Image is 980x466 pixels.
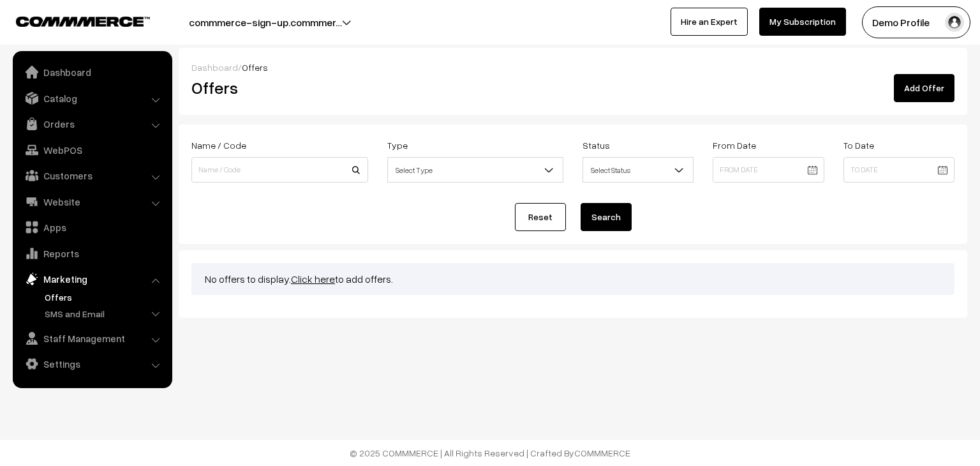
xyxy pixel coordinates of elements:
a: My Subscription [759,8,846,36]
button: commmerce-sign-up.commmer… [144,6,387,38]
div: / [191,61,954,74]
label: Type [387,139,408,152]
label: To Date [843,139,874,152]
a: Catalog [16,87,168,110]
span: Offers [242,62,268,73]
a: Dashboard [191,62,238,73]
a: Apps [16,216,168,239]
span: Select Type [387,157,564,183]
button: Search [581,203,632,231]
a: Settings [16,352,168,375]
a: Hire an Expert [671,8,748,36]
img: COMMMERCE [16,17,150,26]
a: SMS and Email [41,307,168,320]
a: Reset [515,203,566,231]
img: user [945,13,964,32]
a: COMMMERCE [574,447,630,458]
a: COMMMERCE [16,13,128,28]
a: Offers [41,290,168,304]
span: Select Status [583,159,693,181]
label: Name / Code [191,139,246,152]
a: Reports [16,242,168,265]
input: To Date [843,157,954,183]
a: Customers [16,164,168,187]
a: Marketing [16,267,168,290]
a: Add Offer [894,74,954,102]
span: Select Type [388,159,563,181]
label: Status [583,139,610,152]
input: Name / Code [191,157,368,183]
a: WebPOS [16,139,168,162]
a: Orders [16,112,168,135]
a: Website [16,190,168,213]
a: Click here [291,273,335,285]
h2: Offers [191,78,433,98]
button: Demo Profile [862,6,970,38]
div: No offers to display. to add offers. [191,263,954,295]
label: From Date [713,139,756,152]
input: From Date [713,157,824,183]
a: Staff Management [16,327,168,350]
a: Dashboard [16,61,168,84]
span: Select Status [583,157,694,183]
